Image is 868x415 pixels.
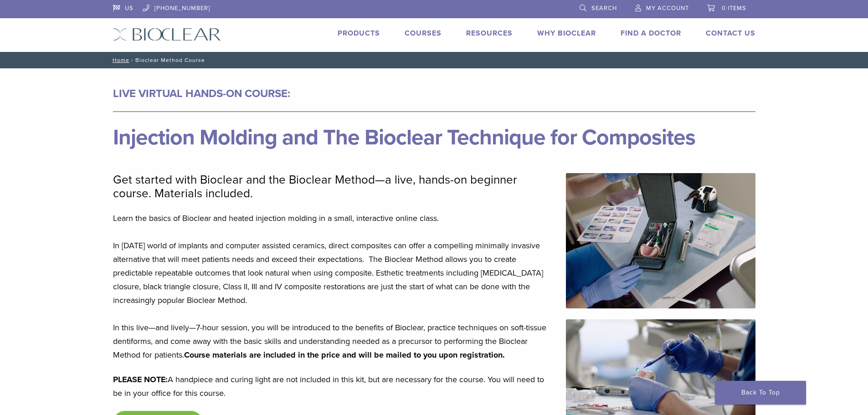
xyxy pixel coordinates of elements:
strong: PLEASE NOTE: [113,374,168,384]
span: 0 items [722,5,746,12]
strong: Course materials are included in the price and will be mailed to you upon registration. [184,350,505,360]
p: A handpiece and curing light are not included in this kit, but are necessary for the course. You ... [113,373,555,400]
a: Why Bioclear [537,29,596,38]
a: Contact Us [706,29,755,38]
nav: Bioclear Method Course [106,52,762,68]
a: Resources [466,29,513,38]
a: Back To Top [715,381,806,405]
strong: LIVE VIRTUAL HANDS-ON COURSE: [113,87,290,100]
h1: Injection Molding and The Bioclear Technique for Composites [113,127,755,149]
span: / [129,58,135,62]
a: Find A Doctor [621,29,681,38]
img: Bioclear [113,28,221,41]
p: Learn the basics of Bioclear and heated injection molding in a small, interactive online class. I... [113,211,555,362]
a: Products [338,29,380,38]
a: Home [110,57,129,63]
span: Search [591,5,617,12]
span: My Account [646,5,689,12]
a: Courses [405,29,442,38]
p: Get started with Bioclear and the Bioclear Method—a live, hands-on beginner course. Materials inc... [113,173,555,200]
